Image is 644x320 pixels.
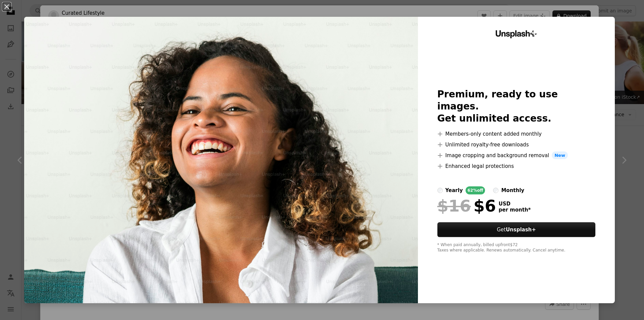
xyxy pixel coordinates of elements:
li: Enhanced legal protections [437,162,596,170]
button: GetUnsplash+ [437,222,596,237]
input: monthly [493,188,498,193]
h2: Premium, ready to use images. Get unlimited access. [437,88,596,125]
strong: Unsplash+ [506,227,536,233]
li: Image cropping and background removal [437,151,596,159]
span: New [552,151,568,159]
input: yearly62%off [437,188,443,193]
span: USD [499,201,531,207]
div: 62% off [466,186,485,194]
div: monthly [501,186,524,194]
span: per month * [499,207,531,213]
span: $16 [437,197,471,215]
div: $6 [437,197,496,215]
li: Unlimited royalty-free downloads [437,141,596,149]
div: yearly [445,186,463,194]
li: Members-only content added monthly [437,130,596,138]
div: * When paid annually, billed upfront $72 Taxes where applicable. Renews automatically. Cancel any... [437,242,596,253]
